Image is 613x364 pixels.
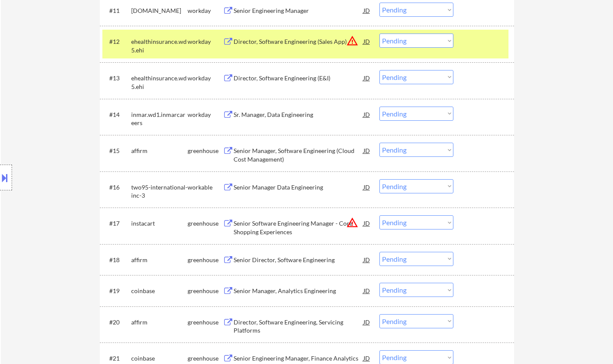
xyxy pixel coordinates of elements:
[234,6,363,15] div: Senior Engineering Manager
[363,215,371,231] div: JD
[188,287,223,295] div: greenhouse
[131,219,188,228] div: instacart
[363,283,371,298] div: JD
[131,74,188,91] div: ehealthinsurance.wd5.ehi
[188,110,223,119] div: workday
[234,37,363,46] div: Director, Software Engineering (Sales App)
[131,110,188,127] div: inmar.wd1.inmarcareers
[131,147,188,155] div: affirm
[363,252,371,267] div: JD
[188,354,223,363] div: greenhouse
[234,256,363,264] div: Senior Director, Software Engineering
[363,34,371,49] div: JD
[109,6,124,15] div: #11
[131,354,188,363] div: coinbase
[234,147,363,163] div: Senior Manager, Software Engineering (Cloud Cost Management)
[188,74,223,83] div: workday
[363,143,371,158] div: JD
[234,74,363,83] div: Director, Software Engineering (E&I)
[346,35,358,47] button: warning_amber
[234,183,363,192] div: Senior Manager Data Engineering
[188,318,223,327] div: greenhouse
[363,107,371,122] div: JD
[188,219,223,228] div: greenhouse
[188,37,223,46] div: workday
[109,354,124,363] div: #21
[234,318,363,335] div: Director, Software Engineering, Servicing Platforms
[131,256,188,264] div: affirm
[363,314,371,330] div: JD
[234,354,363,363] div: Senior Engineering Manager, Finance Analytics
[188,6,223,15] div: workday
[188,147,223,155] div: greenhouse
[234,287,363,295] div: Senior Manager, Analytics Engineering
[363,3,371,18] div: JD
[131,37,188,54] div: ehealthinsurance.wd5.ehi
[131,318,188,327] div: affirm
[363,70,371,86] div: JD
[234,219,363,236] div: Senior Software Engineering Manager - Core Shopping Experiences
[346,217,358,229] button: warning_amber
[188,256,223,264] div: greenhouse
[234,110,363,119] div: Sr. Manager, Data Engineering
[109,37,124,46] div: #12
[131,6,188,15] div: [DOMAIN_NAME]
[363,179,371,195] div: JD
[131,183,188,200] div: two95-international-inc-3
[109,318,124,327] div: #20
[188,183,223,192] div: workable
[131,287,188,295] div: coinbase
